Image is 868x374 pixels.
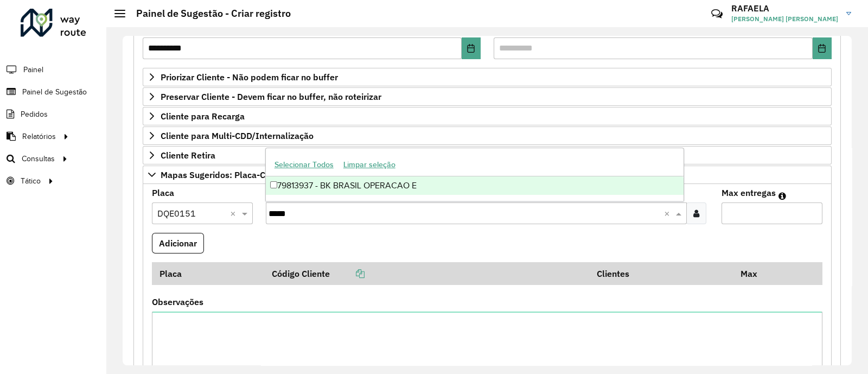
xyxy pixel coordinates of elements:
a: Contato Rápido [705,2,729,26]
span: Cliente Retira [161,151,215,160]
button: Limpar seleção [339,156,400,173]
span: Pedidos [21,109,48,120]
h3: RAFAELA [731,3,838,14]
ng-dropdown-panel: Options list [265,148,685,201]
span: Consultas [22,153,55,164]
div: 79813937 - BK BRASIL OPERACAO E [266,176,684,195]
span: Clear all [230,207,239,220]
th: Clientes [590,262,733,285]
span: Tático [21,175,41,187]
span: Relatórios [22,131,56,142]
span: Cliente para Recarga [161,112,245,121]
button: Selecionar Todos [270,156,339,173]
label: Max entregas [722,186,776,199]
th: Max [733,262,776,285]
label: Placa [152,186,174,199]
span: Painel de Sugestão [22,86,87,98]
span: Mapas Sugeridos: Placa-Cliente [161,170,288,179]
th: Placa [152,262,264,285]
a: Cliente para Recarga [143,107,832,125]
span: Cliente para Multi-CDD/Internalização [161,131,314,140]
th: Código Cliente [264,262,590,285]
h2: Painel de Sugestão - Criar registro [125,8,291,20]
span: Priorizar Cliente - Não podem ficar no buffer [161,73,338,81]
button: Choose Date [813,37,832,59]
a: Preservar Cliente - Devem ficar no buffer, não roteirizar [143,87,832,106]
span: [PERSON_NAME] [PERSON_NAME] [731,14,838,24]
button: Adicionar [152,233,204,253]
label: Observações [152,295,203,308]
a: Copiar [330,268,365,279]
a: Mapas Sugeridos: Placa-Cliente [143,166,832,184]
span: Clear all [664,207,673,220]
a: Cliente para Multi-CDD/Internalização [143,126,832,145]
span: Preservar Cliente - Devem ficar no buffer, não roteirizar [161,92,381,101]
a: Cliente Retira [143,146,832,164]
span: Painel [23,64,43,75]
a: Priorizar Cliente - Não podem ficar no buffer [143,68,832,86]
em: Máximo de clientes que serão colocados na mesma rota com os clientes informados [778,192,786,200]
button: Choose Date [462,37,481,59]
